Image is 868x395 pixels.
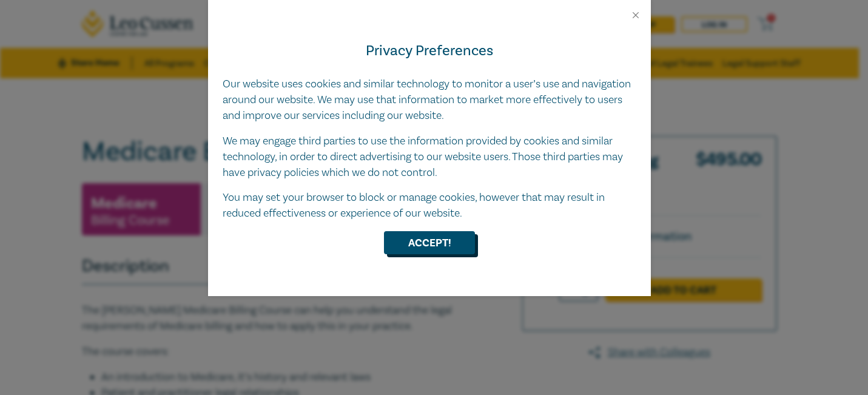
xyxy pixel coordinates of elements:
[223,133,636,181] p: We may engage third parties to use the information provided by cookies and similar technology, in...
[630,10,641,21] button: Close
[223,76,636,124] p: Our website uses cookies and similar technology to monitor a user’s use and navigation around our...
[223,40,636,62] h4: Privacy Preferences
[223,190,636,221] p: You may set your browser to block or manage cookies, however that may result in reduced effective...
[384,231,475,254] button: Accept!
